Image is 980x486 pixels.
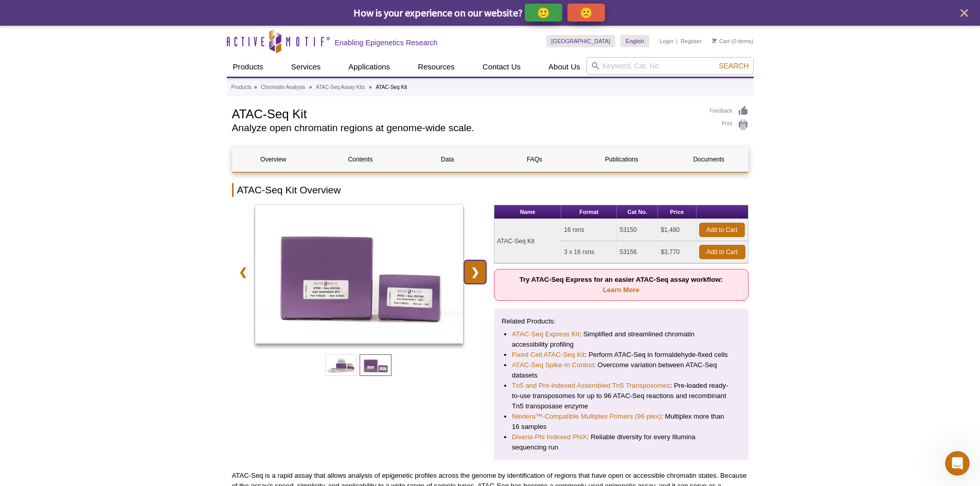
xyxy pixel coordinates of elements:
a: ATAC-Seq Assay Kits [316,83,365,92]
input: Keyword, Cat. No. [586,57,754,75]
img: Your Cart [712,38,717,43]
a: English [620,35,649,47]
li: » [369,84,372,90]
a: Tn5 and Pre-indexed Assembled Tn5 Transposomes [512,381,670,391]
a: Products [227,57,270,77]
td: ATAC-Seq Kit [494,219,561,263]
th: Cat No. [617,205,658,219]
td: $3,770 [658,241,696,263]
td: 53156 [617,241,658,263]
a: Services [285,57,327,77]
td: 3 x 16 rxns [561,241,617,263]
strong: Try ATAC-Seq Express for an easier ATAC-Seq assay workflow: [520,276,723,294]
p: 🙂 [537,6,550,19]
a: Add to Cart [699,245,745,259]
a: Contact Us [476,57,527,77]
a: Print [710,119,749,131]
a: Chromatin Analysis [261,83,305,92]
a: Applications [342,57,396,77]
h2: Analyze open chromatin regions at genome-wide scale. [232,123,700,133]
a: About Us [542,57,586,77]
th: Price [658,205,696,219]
li: » [254,84,257,90]
a: ATAC-Seq Kit [255,205,464,347]
a: Diversi-Phi Indexed PhiX [512,432,587,442]
li: : Pre-loaded ready-to-use transposomes for up to 96 ATAC-Seq reactions and recombinant Tn5 transp... [512,381,730,411]
a: [GEOGRAPHIC_DATA] [546,35,616,47]
a: Add to Cart [699,223,745,237]
a: Resources [412,57,461,77]
th: Name [494,205,561,219]
li: : Multiplex more than 16 samples [512,411,730,432]
a: Fixed Cell ATAC-Seq Kit [512,350,585,360]
a: Feedback [710,105,749,117]
li: | [676,35,678,47]
li: : Simplified and streamlined chromatin accessibility profiling [512,329,730,350]
a: Products [231,83,252,92]
img: ATAC-Seq Kit [255,205,464,344]
li: : Overcome variation between ATAC-Seq datasets [512,360,730,381]
span: Search [719,62,749,70]
a: Nextera™-Compatible Multiplex Primers (96 plex) [512,411,661,422]
a: Login [660,38,673,45]
a: ❮ [232,260,254,284]
a: ❯ [464,260,486,284]
a: Overview [233,147,314,172]
button: close [958,7,971,20]
li: : Reliable diversity for every Illumina sequencing run [512,432,730,453]
a: Publications [581,147,663,172]
a: Data [406,147,488,172]
a: ATAC-Seq Spike-In Control [512,360,594,370]
a: Contents [319,147,401,172]
h2: ATAC-Seq Kit Overview [232,183,749,197]
span: How is your experience on our website? [353,6,523,19]
li: ATAC-Seq Kit [376,84,407,90]
p: Related Products: [502,316,741,327]
td: 53150 [617,219,658,241]
iframe: Intercom live chat [945,451,970,476]
a: Cart [712,38,730,45]
h1: ATAC-Seq Kit [232,105,700,121]
li: : Perform ATAC-Seq in formaldehyde-fixed cells [512,350,730,360]
a: FAQs [493,147,575,172]
th: Format [561,205,617,219]
h2: Enabling Epigenetics Research [335,38,438,47]
a: Learn More [603,286,639,294]
td: $1,480 [658,219,696,241]
td: 16 rxns [561,219,617,241]
p: 🙁 [580,6,593,19]
button: Search [716,61,752,70]
a: ATAC-Seq Express Kit [512,329,579,339]
a: Register [681,38,702,45]
li: » [309,84,312,90]
li: (0 items) [712,35,754,47]
a: Documents [668,147,750,172]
